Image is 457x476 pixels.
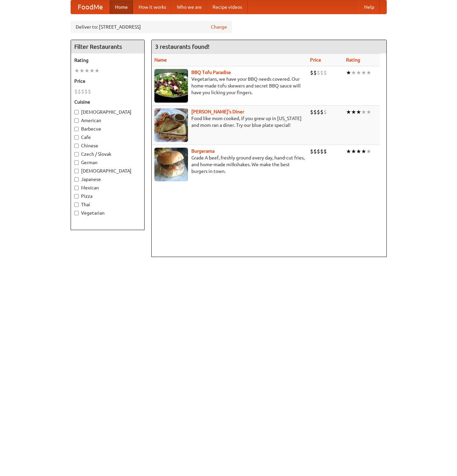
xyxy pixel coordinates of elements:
a: Burgerama [191,148,215,154]
li: ★ [74,67,79,74]
h5: Cuisine [74,99,141,105]
li: ★ [366,148,371,155]
ng-pluralize: 3 restaurants found! [155,43,210,50]
label: Czech / Slovak [74,151,141,157]
a: [PERSON_NAME]'s Diner [191,109,244,114]
li: $ [313,69,317,76]
li: ★ [361,148,366,155]
label: Pizza [74,193,141,199]
a: BBQ Tofu Paradise [191,70,231,75]
li: $ [310,108,313,116]
li: ★ [366,69,371,76]
input: Chinese [74,144,79,148]
li: ★ [361,69,366,76]
a: Home [110,0,133,14]
li: $ [317,108,320,116]
input: Thai [74,203,79,207]
label: [DEMOGRAPHIC_DATA] [74,168,141,174]
li: $ [74,88,78,95]
a: Change [211,24,227,30]
li: $ [323,108,327,116]
li: ★ [356,148,361,155]
input: Pizza [74,194,79,198]
li: ★ [351,108,356,116]
a: Who we are [172,0,207,14]
li: ★ [89,67,94,74]
a: Help [359,0,380,14]
label: American [74,117,141,124]
a: Rating [346,57,360,63]
li: $ [81,88,84,95]
input: Mexican [74,186,79,190]
input: American [74,118,79,123]
label: Japanese [74,176,141,183]
label: Vegetarian [74,210,141,216]
li: $ [84,88,88,95]
img: sallys.jpg [154,108,188,142]
li: ★ [351,148,356,155]
input: Vegetarian [74,211,79,215]
li: $ [88,88,91,95]
li: $ [320,69,323,76]
input: Czech / Slovak [74,152,79,156]
li: $ [317,148,320,155]
li: $ [310,148,313,155]
li: $ [313,108,317,116]
input: German [74,160,79,165]
li: $ [78,88,81,95]
li: ★ [356,108,361,116]
li: $ [320,108,323,116]
li: $ [313,148,317,155]
img: burgerama.jpg [154,148,188,181]
h4: Filter Restaurants [71,40,144,53]
li: ★ [366,108,371,116]
label: German [74,159,141,166]
label: Barbecue [74,125,141,132]
input: [DEMOGRAPHIC_DATA] [74,110,79,114]
a: How it works [133,0,172,14]
a: Name [154,57,167,63]
li: $ [310,69,313,76]
div: Deliver to: [STREET_ADDRESS] [71,21,232,33]
li: ★ [346,148,351,155]
li: $ [317,69,320,76]
img: tofuparadise.jpg [154,69,188,103]
a: FoodMe [71,0,110,14]
h5: Price [74,78,141,84]
h5: Rating [74,57,141,64]
li: ★ [356,69,361,76]
input: Barbecue [74,127,79,131]
li: ★ [351,69,356,76]
li: ★ [361,108,366,116]
a: Recipe videos [207,0,247,14]
label: Thai [74,201,141,208]
input: Cafe [74,135,79,140]
input: [DEMOGRAPHIC_DATA] [74,169,79,173]
p: Grade A beef, freshly ground every day, hand-cut fries, and home-made milkshakes. We make the bes... [154,154,305,175]
label: Cafe [74,134,141,141]
label: [DEMOGRAPHIC_DATA] [74,109,141,115]
li: ★ [79,67,84,74]
li: $ [323,69,327,76]
li: ★ [346,69,351,76]
li: $ [320,148,323,155]
li: ★ [94,67,100,74]
p: Vegetarians, we have your BBQ needs covered. Our home-made tofu skewers and secret BBQ sauce will... [154,76,305,96]
input: Japanese [74,177,79,182]
a: Price [310,57,321,63]
li: $ [323,148,327,155]
li: ★ [346,108,351,116]
p: Food like mom cooked, if you grew up in [US_STATE] and mom ran a diner. Try our blue plate special! [154,115,305,129]
li: ★ [84,67,89,74]
label: Chinese [74,142,141,149]
label: Mexican [74,184,141,191]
